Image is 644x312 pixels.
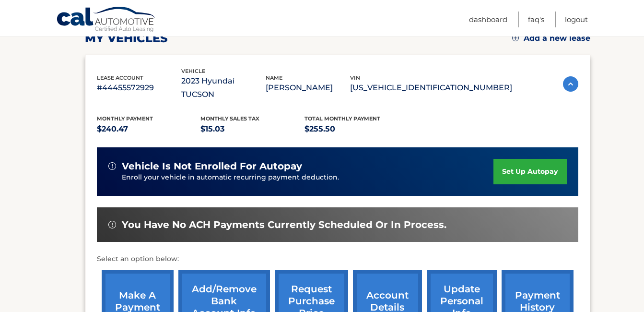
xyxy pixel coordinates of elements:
img: accordion-active.svg [563,76,578,92]
p: $255.50 [304,122,409,136]
span: Total Monthly Payment [304,115,380,122]
span: name [266,74,282,81]
p: $15.03 [200,122,304,136]
a: Dashboard [469,12,507,27]
p: Select an option below: [97,253,578,265]
img: alert-white.svg [108,221,116,228]
img: alert-white.svg [108,162,116,170]
a: Logout [565,12,588,27]
h2: my vehicles [85,31,168,46]
img: add.svg [512,35,519,41]
p: Enroll your vehicle in automatic recurring payment deduction. [122,172,494,183]
span: Monthly Payment [97,115,153,122]
span: lease account [97,74,143,81]
p: $240.47 [97,122,201,136]
span: Monthly sales Tax [200,115,259,122]
a: Add a new lease [512,34,590,43]
p: [US_VEHICLE_IDENTIFICATION_NUMBER] [350,81,512,95]
span: You have no ACH payments currently scheduled or in process. [122,219,446,231]
a: FAQ's [528,12,544,27]
p: 2023 Hyundai TUCSON [181,74,266,101]
p: [PERSON_NAME] [266,81,350,95]
span: vehicle [181,68,205,74]
a: set up autopay [493,159,566,184]
a: Cal Automotive [56,6,157,34]
span: vehicle is not enrolled for autopay [122,160,302,172]
span: vin [350,74,360,81]
p: #44455572929 [97,81,181,95]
